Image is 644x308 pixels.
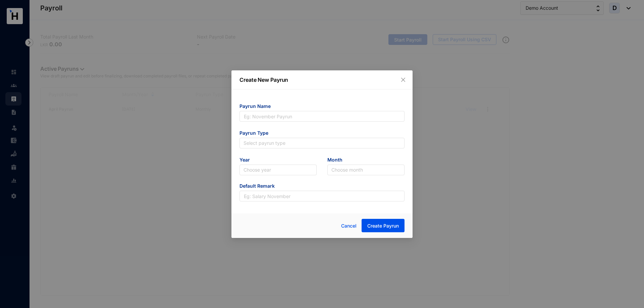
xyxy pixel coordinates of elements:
[327,157,405,165] span: Month
[367,223,399,229] span: Create Payrun
[239,157,317,165] span: Year
[336,219,362,233] button: Cancel
[239,76,405,84] p: Create New Payrun
[400,77,406,82] span: close
[239,111,405,122] input: Eg: November Payrun
[362,219,405,232] button: Create Payrun
[399,76,407,83] button: Close
[239,130,405,138] span: Payrun Type
[239,183,405,191] span: Default Remark
[239,103,405,111] span: Payrun Name
[239,191,405,201] input: Eg: Salary November
[341,222,357,230] span: Cancel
